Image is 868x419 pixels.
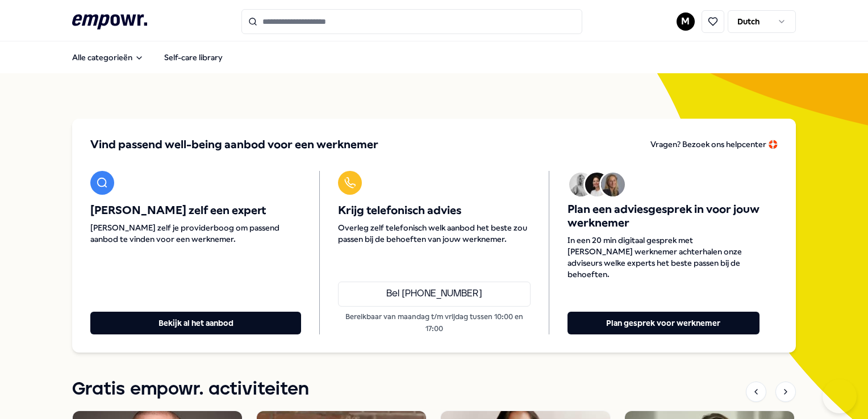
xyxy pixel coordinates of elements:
[241,9,582,34] input: Search for products, categories or subcategories
[90,222,301,245] span: [PERSON_NAME] zelf je providerboog om passend aanbod te vinden voor een werknemer.
[601,173,625,196] img: Avatar
[585,173,609,196] img: Avatar
[567,312,759,334] button: Plan gesprek voor werknemer
[650,140,778,149] span: Vragen? Bezoek ons helpcenter 🛟
[72,375,309,404] h1: Gratis empowr. activiteiten
[823,379,857,413] iframe: Help Scout Beacon - Open
[63,46,153,69] button: Alle categorieën
[90,312,301,334] button: Bekijk al het aanbod
[90,204,301,217] span: [PERSON_NAME] zelf een expert
[338,311,530,334] p: Bereikbaar van maandag t/m vrijdag tussen 10:00 en 17:00
[338,282,530,307] a: Bel [PHONE_NUMBER]
[338,222,530,245] span: Overleg zelf telefonisch welk aanbod het beste zou passen bij de behoeften van jouw werknemer.
[567,203,759,230] span: Plan een adviesgesprek in voor jouw werknemer
[677,12,695,31] button: M
[63,46,232,69] nav: Main
[338,204,530,217] span: Krijg telefonisch advies
[90,137,378,153] span: Vind passend well-being aanbod voor een werknemer
[650,137,778,153] a: Vragen? Bezoek ons helpcenter 🛟
[569,173,593,196] img: Avatar
[155,46,232,69] a: Self-care library
[567,234,759,280] span: In een 20 min digitaal gesprek met [PERSON_NAME] werknemer achterhalen onze adviseurs welke exper...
